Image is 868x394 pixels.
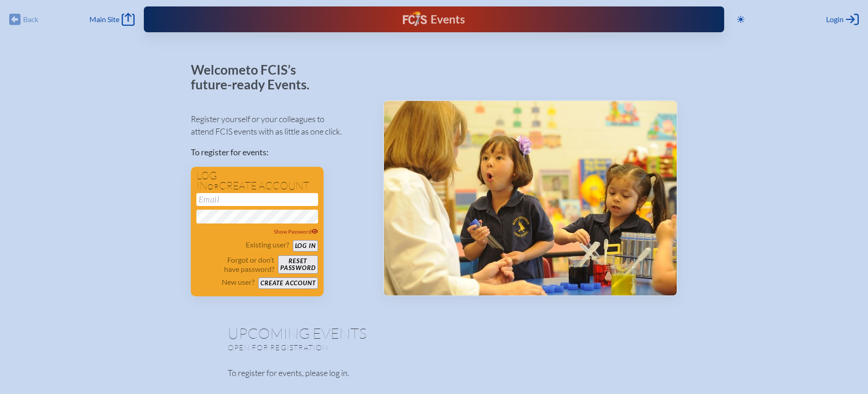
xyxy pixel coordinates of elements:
span: Login [826,15,844,24]
span: or [207,182,219,191]
p: Existing user? [246,240,289,249]
p: To register for events, please log in. [228,367,641,379]
button: Log in [293,240,318,252]
p: Forgot or don’t have password? [196,255,275,274]
p: Register yourself or your colleagues to attend FCIS events with as little as one click. [191,113,368,138]
p: New user? [222,277,254,287]
span: Show Password [274,228,318,235]
button: Resetpassword [278,255,318,274]
p: Open for registration [228,343,471,352]
button: Create account [258,277,318,289]
input: Email [196,193,318,206]
a: Main Site [89,13,135,26]
p: Welcome to FCIS’s future-ready Events. [191,63,320,92]
p: To register for events: [191,146,368,159]
h1: Upcoming Events [228,326,641,341]
div: FCIS Events — Future ready [304,11,564,28]
h1: Log in create account [196,171,318,191]
img: Events [384,101,677,295]
span: Main Site [89,15,119,24]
